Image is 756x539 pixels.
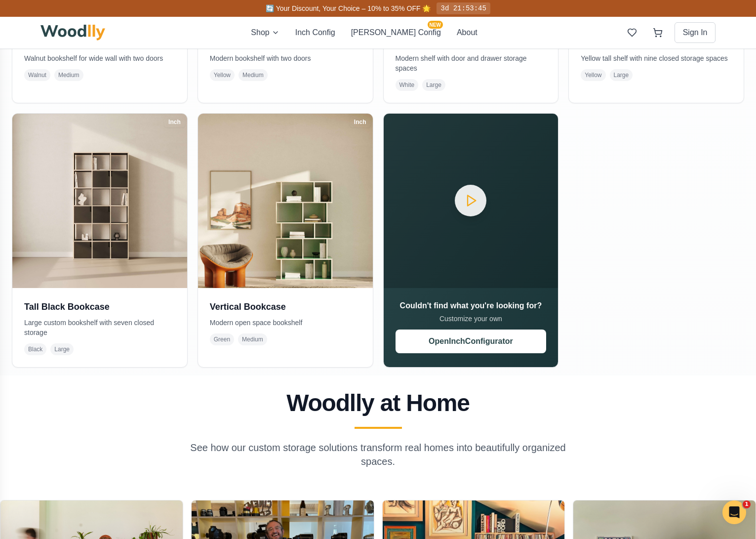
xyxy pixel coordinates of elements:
[24,69,50,81] span: Walnut
[44,391,712,415] h2: Woodlly at Home
[198,114,373,289] img: Vertical Bookcase
[239,69,268,81] span: Medium
[295,27,335,39] button: Inch Config
[210,53,361,63] p: Modern bookshelf with two doors
[457,27,477,39] button: About
[12,114,187,289] img: Tall Black Bookcase
[24,343,46,355] span: Black
[210,69,235,81] span: Yellow
[24,53,175,63] p: Walnut bookshelf for wide wall with two doors
[422,79,445,91] span: Large
[40,25,106,41] img: Woodlly
[722,500,746,524] iframe: Intercom live chat
[437,2,490,14] div: 3d 21:53:45
[396,330,547,353] button: OpenInchConfigurator
[50,343,74,355] span: Large
[396,314,547,324] p: Customize your own
[54,69,83,81] span: Medium
[351,27,441,39] button: [PERSON_NAME] ConfigNEW
[210,318,361,328] p: Modern open space bookshelf
[396,300,547,312] h3: Couldn't find what you're looking for?
[24,300,175,314] h3: Tall Black Bookcase
[238,333,267,345] span: Medium
[189,441,568,468] p: See how our custom storage solutions transform real homes into beautifully organized spaces.
[428,21,443,29] span: NEW
[396,53,547,73] p: Modern shelf with door and drawer storage spaces
[581,53,732,63] p: Yellow tall shelf with nine closed storage spaces
[581,69,605,81] span: Yellow
[396,79,419,91] span: White
[251,27,279,39] button: Shop
[610,69,633,81] span: Large
[266,4,431,12] span: 🔄 Your Discount, Your Choice – 10% to 35% OFF 🌟
[210,300,361,314] h3: Vertical Bookcase
[743,500,751,508] span: 1
[164,117,185,127] div: Inch
[675,22,716,43] button: Sign In
[210,333,234,345] span: Green
[350,117,371,127] div: Inch
[24,318,175,337] p: Large custom bookshelf with seven closed storage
